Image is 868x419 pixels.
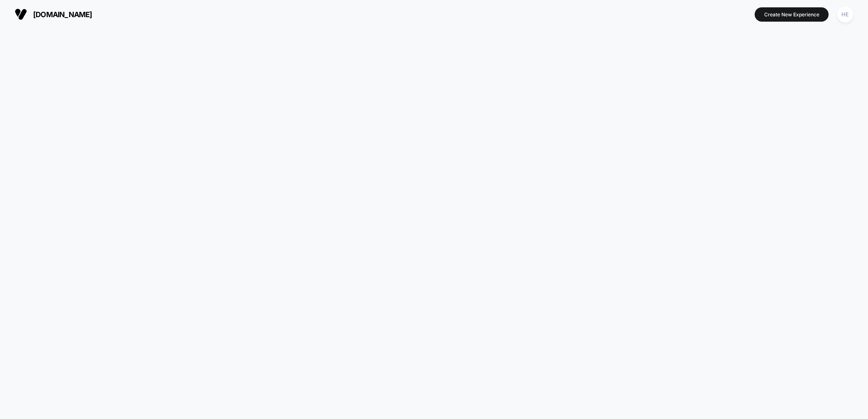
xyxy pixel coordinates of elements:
button: [DOMAIN_NAME] [12,8,95,21]
button: HE [835,6,856,23]
img: Visually logo [15,8,27,20]
div: HE [837,7,853,22]
span: [DOMAIN_NAME] [33,10,92,19]
button: Create New Experience [755,7,829,22]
